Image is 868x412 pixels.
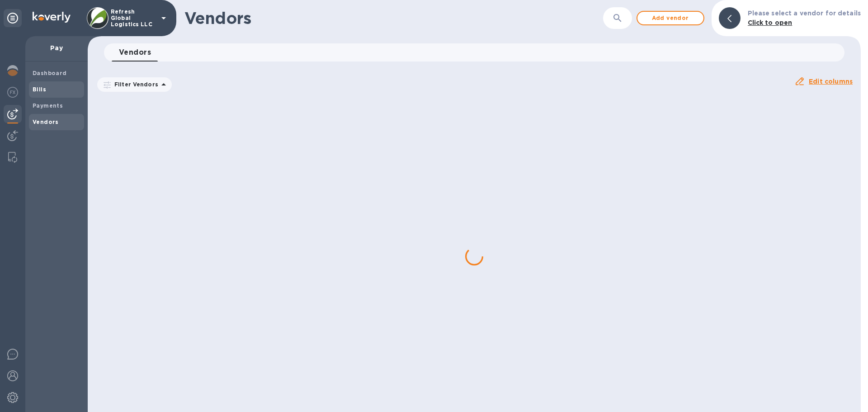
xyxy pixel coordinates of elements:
[637,11,704,25] button: Add vendor
[33,12,71,23] img: Logo
[748,19,793,26] b: Click to open
[7,87,18,98] img: Foreign exchange
[111,81,158,88] p: Filter Vendors
[748,9,861,17] b: Please select a vendor for details
[33,70,67,76] b: Dashboard
[33,118,59,125] b: Vendors
[809,78,853,85] u: Edit columns
[33,86,46,93] b: Bills
[33,102,63,109] b: Payments
[184,9,603,28] h1: Vendors
[111,9,156,28] p: Refresh Global Logistics LLC
[33,43,80,52] p: Pay
[119,46,151,59] span: Vendors
[4,9,22,27] div: Unpin categories
[645,13,696,24] span: Add vendor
